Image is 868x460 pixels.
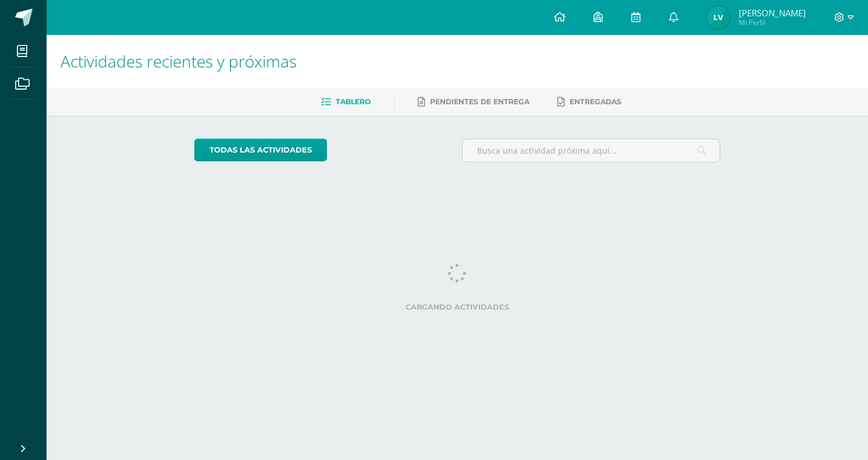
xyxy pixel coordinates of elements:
[707,6,730,29] img: e5efa45f6fc428ab389feff8686ae542.png
[557,93,621,111] a: Entregadas
[430,97,529,106] span: Pendientes de entrega
[194,303,721,312] label: Cargando actividades
[194,139,327,161] a: todas las Actividades
[463,139,720,162] input: Busca una actividad próxima aquí...
[321,93,371,111] a: Tablero
[739,7,806,19] span: [PERSON_NAME]
[336,97,371,106] span: Tablero
[739,17,806,27] span: Mi Perfil
[570,97,621,106] span: Entregadas
[61,50,297,72] span: Actividades recientes y próximas
[418,93,529,111] a: Pendientes de entrega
